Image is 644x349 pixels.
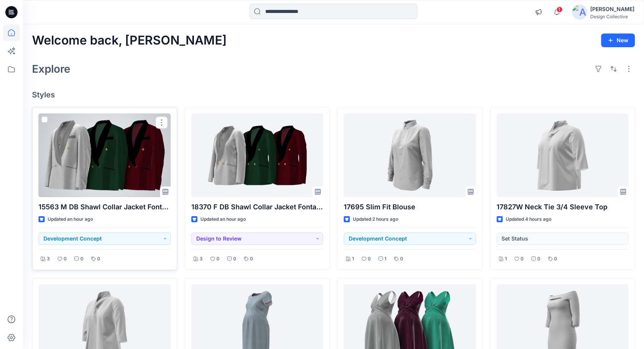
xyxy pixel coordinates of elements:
p: 1 [384,255,386,263]
p: 0 [521,255,524,263]
p: 17827W Neck Tie 3/4 Sleeve Top [497,202,629,212]
p: Updated 2 hours ago [353,215,398,223]
p: 0 [233,255,236,263]
p: 0 [250,255,253,263]
img: avatar [572,5,587,20]
p: 3 [200,255,203,263]
p: 18370 F DB Shawl Collar Jacket Fontainebleau LV [191,202,324,212]
div: [PERSON_NAME] [590,5,634,14]
p: 0 [368,255,371,263]
div: Design Collective [590,14,634,19]
a: 18370 F DB Shawl Collar Jacket Fontainebleau LV [191,113,324,197]
p: 0 [80,255,83,263]
p: 0 [64,255,67,263]
h2: Explore [32,63,70,75]
p: 0 [216,255,219,263]
p: Updated an hour ago [48,215,93,223]
p: 1 [352,255,354,263]
p: 15563 M DB Shawl Collar Jacket Fontainbleau LV [38,202,171,212]
p: 0 [537,255,540,263]
p: Updated 4 hours ago [506,215,551,223]
p: 3 [47,255,50,263]
a: 17695 Slim Fit Blouse [344,113,476,197]
p: 0 [400,255,403,263]
span: 1 [556,6,562,13]
p: 0 [97,255,100,263]
a: 17827W Neck Tie 3/4 Sleeve Top [497,113,629,197]
p: 1 [505,255,507,263]
h4: Styles [32,90,635,99]
p: Updated an hour ago [200,215,246,223]
h2: Welcome back, [PERSON_NAME] [32,33,227,48]
p: 17695 Slim Fit Blouse [344,202,476,212]
button: New [601,33,635,47]
a: 15563 M DB Shawl Collar Jacket Fontainbleau LV [38,113,171,197]
p: 0 [554,255,557,263]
